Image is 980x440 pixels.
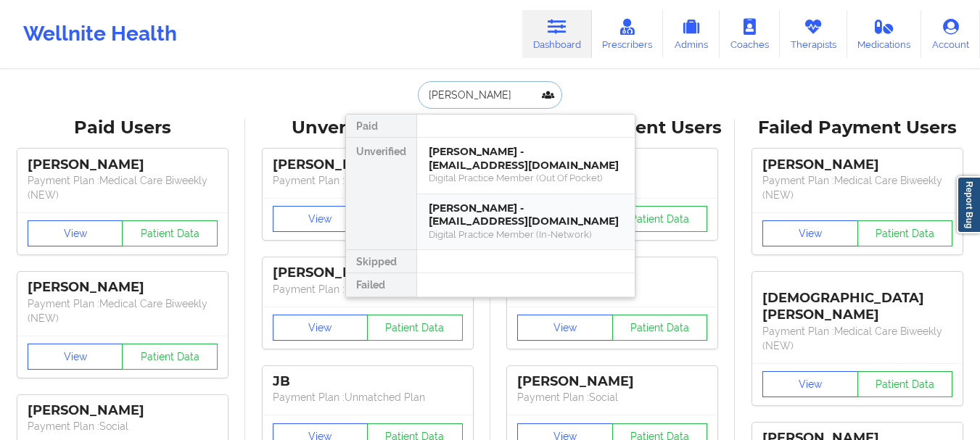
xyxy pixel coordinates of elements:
[28,279,218,296] div: [PERSON_NAME]
[28,419,218,433] p: Payment Plan : Social
[273,157,463,173] div: [PERSON_NAME]
[28,220,123,246] button: View
[592,10,664,58] a: Prescribers
[663,10,720,58] a: Admins
[517,315,613,341] button: View
[720,10,780,58] a: Coaches
[429,172,623,184] div: Digital Practice Member (Out Of Pocket)
[273,315,368,341] button: View
[28,157,218,173] div: [PERSON_NAME]
[122,220,218,246] button: Patient Data
[762,173,952,202] p: Payment Plan : Medical Care Biweekly (NEW)
[429,145,623,172] div: [PERSON_NAME] - [EMAIL_ADDRESS][DOMAIN_NAME]
[273,265,463,281] div: [PERSON_NAME]
[255,117,480,139] div: Unverified Users
[780,10,847,58] a: Therapists
[28,173,218,202] p: Payment Plan : Medical Care Biweekly (NEW)
[273,282,463,296] p: Payment Plan : Unmatched Plan
[28,402,218,419] div: [PERSON_NAME]
[122,344,218,370] button: Patient Data
[762,220,858,246] button: View
[273,173,463,188] p: Payment Plan : Unmatched Plan
[429,202,623,228] div: [PERSON_NAME] - [EMAIL_ADDRESS][DOMAIN_NAME]
[346,115,416,138] div: Paid
[429,228,623,241] div: Digital Practice Member (In-Network)
[273,373,463,390] div: JB
[517,373,707,390] div: [PERSON_NAME]
[367,315,463,341] button: Patient Data
[921,10,980,58] a: Account
[847,10,922,58] a: Medications
[762,279,952,323] div: [DEMOGRAPHIC_DATA][PERSON_NAME]
[273,206,368,232] button: View
[762,371,858,397] button: View
[522,10,592,58] a: Dashboard
[28,296,218,325] p: Payment Plan : Medical Care Biweekly (NEW)
[762,157,952,173] div: [PERSON_NAME]
[346,250,416,273] div: Skipped
[346,273,416,296] div: Failed
[517,390,707,404] p: Payment Plan : Social
[762,324,952,353] p: Payment Plan : Medical Care Biweekly (NEW)
[745,117,970,139] div: Failed Payment Users
[612,315,708,341] button: Patient Data
[346,138,416,250] div: Unverified
[28,344,123,370] button: View
[857,371,953,397] button: Patient Data
[612,206,708,232] button: Patient Data
[857,220,953,246] button: Patient Data
[273,390,463,404] p: Payment Plan : Unmatched Plan
[957,176,980,233] a: Report Bug
[10,117,235,139] div: Paid Users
